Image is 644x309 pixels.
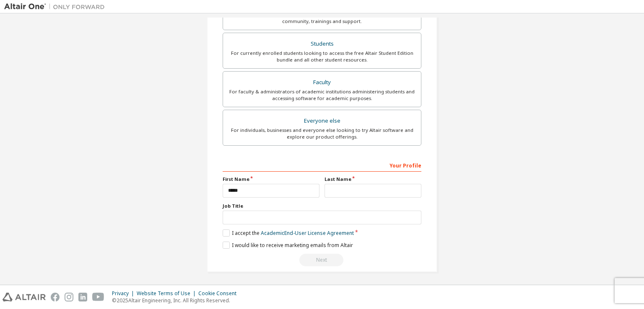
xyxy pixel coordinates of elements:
div: For currently enrolled students looking to access the free Altair Student Edition bundle and all ... [228,50,416,63]
a: Academic End-User License Agreement [261,229,354,237]
label: I accept the [223,229,354,237]
img: instagram.svg [65,293,73,301]
img: Altair One [4,3,109,11]
label: Last Name [325,176,421,183]
div: Everyone else [228,115,416,127]
div: Read and acccept EULA to continue [223,254,421,266]
div: Website Terms of Use [137,290,198,297]
div: Students [228,38,416,50]
div: Cookie Consent [198,290,241,297]
label: I would like to receive marketing emails from Altair [223,242,353,249]
label: First Name [223,176,319,183]
div: For individuals, businesses and everyone else looking to try Altair software and explore our prod... [228,127,416,140]
img: facebook.svg [51,293,60,301]
img: youtube.svg [92,293,104,301]
p: © 2025 Altair Engineering, Inc. All Rights Reserved. [112,297,241,304]
div: For existing customers looking to access software downloads, HPC resources, community, trainings ... [228,11,416,25]
img: linkedin.svg [78,293,87,301]
div: Your Profile [223,158,421,172]
div: Faculty [228,77,416,88]
img: altair_logo.svg [3,293,46,301]
div: For faculty & administrators of academic institutions administering students and accessing softwa... [228,88,416,102]
label: Job Title [223,203,421,209]
div: Privacy [112,290,137,297]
